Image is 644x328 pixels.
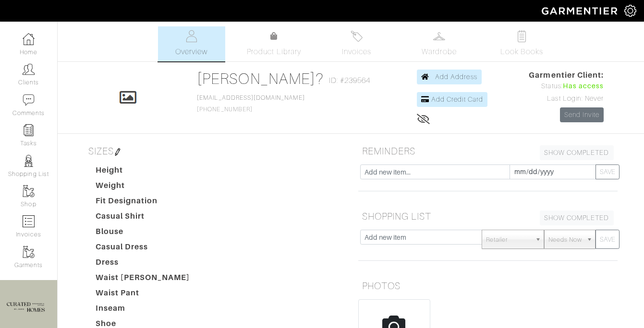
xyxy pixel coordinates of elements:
a: [EMAIL_ADDRESS][DOMAIN_NAME] [197,94,304,101]
img: garments-icon-b7da505a4dc4fd61783c78ac3ca0ef83fa9d6f193b1c9dc38574b1d14d53ca28.png [23,246,35,258]
span: Add Credit Card [431,95,483,103]
img: garments-icon-b7da505a4dc4fd61783c78ac3ca0ef83fa9d6f193b1c9dc38574b1d14d53ca28.png [23,185,35,197]
span: Product Library [247,46,301,58]
img: orders-27d20c2124de7fd6de4e0e44c1d41de31381a507db9b33961299e4e07d508b8c.svg [351,30,363,42]
button: SAVE [595,230,620,249]
a: Invoices [323,26,390,61]
dt: Weight [88,180,198,195]
img: reminder-icon-8004d30b9f0a5d33ae49ab947aed9ed385cf756f9e5892f1edd6e32f2345188e.png [23,124,35,136]
dt: Inseam [88,303,198,318]
a: Look Books [488,26,556,61]
a: [PERSON_NAME]? [197,70,324,87]
span: Has access [563,81,604,92]
span: Wardrobe [422,46,456,58]
button: SAVE [595,164,620,179]
img: dashboard-icon-dbcd8f5a0b271acd01030246c82b418ddd0df26cd7fceb0bd07c9910d44c42f6.png [23,33,35,45]
a: SHOW COMPLETED [540,211,614,225]
input: Add new item... [360,164,510,179]
img: basicinfo-40fd8af6dae0f16599ec9e87c0ef1c0a1fdea2edbe929e3d69a839185d80c458.svg [185,30,197,42]
span: Look Books [500,46,543,58]
a: Send Invite [560,107,604,122]
div: Last Login: Never [529,94,604,104]
dt: Waist [PERSON_NAME] [88,272,198,287]
span: Retailer [486,230,531,249]
img: clients-icon-6bae9207a08558b7cb47a8932f037763ab4055f8c8b6bfacd5dc20c3e0201464.png [23,63,35,75]
img: stylists-icon-eb353228a002819b7ec25b43dbf5f0378dd9e0616d9560372ff212230b889e62.png [23,155,35,167]
a: Wardrobe [406,26,473,61]
img: garmentier-logo-header-white-b43fb05a5012e4ada735d5af1a66efaba907eab6374d6393d1fbf88cb4ef424d.png [537,2,624,19]
span: ID: #239564 [329,75,371,86]
h5: PHOTOS [358,276,618,295]
dt: Height [88,164,198,180]
h5: SIZES [85,141,344,161]
dt: Fit Designation [88,195,198,211]
div: Status: [529,81,604,92]
dt: Dress [88,257,198,272]
span: Overview [175,46,207,58]
img: todo-9ac3debb85659649dc8f770b8b6100bb5dab4b48dedcbae339e5042a72dfd3cc.svg [516,30,528,42]
a: Add Credit Card [417,92,487,107]
span: [PHONE_NUMBER] [197,94,304,113]
dt: Blouse [88,226,198,241]
img: gear-icon-white-bd11855cb880d31180b6d7d6211b90ccbf57a29d726f0c71d8c61bd08dd39cc2.png [624,5,636,17]
img: orders-icon-0abe47150d42831381b5fb84f609e132dff9fe21cb692f30cb5eec754e2cba89.png [23,215,35,227]
span: Add Address [435,73,477,81]
h5: REMINDERS [358,141,618,161]
dt: Casual Shirt [88,211,198,226]
a: Add Address [417,70,482,84]
a: Overview [158,26,225,61]
span: Garmentier Client: [529,70,604,81]
span: Invoices [342,46,371,58]
span: Needs Now [548,230,582,249]
dt: Casual Dress [88,241,198,257]
input: Add new item [360,230,483,245]
img: pen-cf24a1663064a2ec1b9c1bd2387e9de7a2fa800b781884d57f21acf72779bad2.png [114,148,122,156]
img: comment-icon-a0a6a9ef722e966f86d9cbdc48e553b5cf19dbc54f86b18d962a5391bc8f6eb6.png [23,94,35,106]
a: SHOW COMPLETED [540,145,614,160]
h5: SHOPPING LIST [358,207,618,226]
a: Product Library [241,31,308,58]
img: wardrobe-487a4870c1b7c33e795ec22d11cfc2ed9d08956e64fb3008fe2437562e282088.svg [433,30,445,42]
dt: Waist Pant [88,287,198,303]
